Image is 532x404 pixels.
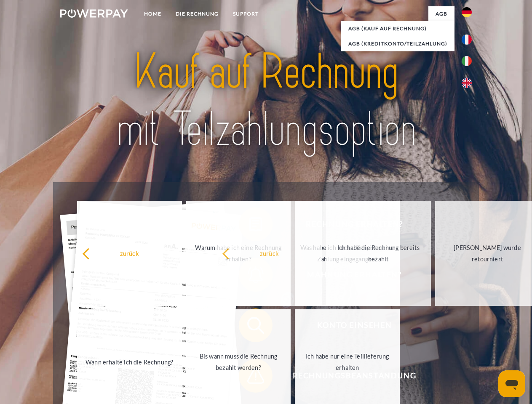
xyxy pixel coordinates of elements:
[428,6,454,21] a: agb
[462,78,472,88] img: en
[462,35,472,45] img: fr
[331,242,426,265] div: Ich habe die Rechnung bereits bezahlt
[462,56,472,66] img: it
[498,370,525,397] iframe: Schaltfläche zum Öffnen des Messaging-Fensters
[462,7,472,17] img: de
[60,9,128,18] img: logo-powerpay-white.svg
[341,36,454,51] a: AGB (Kreditkonto/Teilzahlung)
[341,21,454,36] a: AGB (Kauf auf Rechnung)
[82,356,177,367] div: Wann erhalte ich die Rechnung?
[82,247,177,259] div: zurück
[300,351,395,373] div: Ich habe nur eine Teillieferung erhalten
[226,6,266,21] a: SUPPORT
[80,40,452,161] img: title-powerpay_de.svg
[222,247,317,259] div: zurück
[168,6,226,21] a: DIE RECHNUNG
[191,242,286,265] div: Warum habe ich eine Rechnung erhalten?
[137,6,168,21] a: Home
[191,351,286,373] div: Bis wann muss die Rechnung bezahlt werden?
